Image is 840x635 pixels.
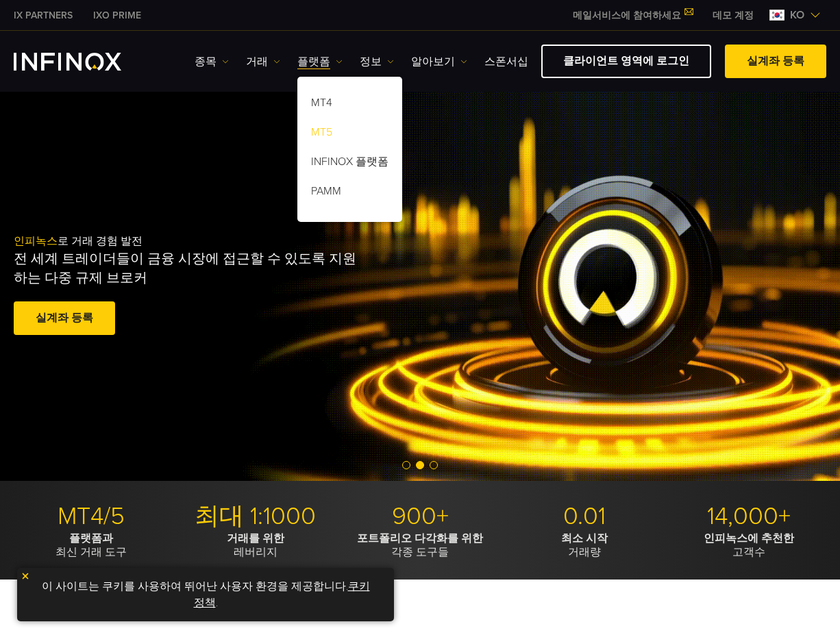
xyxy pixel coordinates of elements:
[561,532,608,545] strong: 최소 시작
[672,501,826,532] p: 14,000+
[246,53,280,70] a: 거래
[416,461,424,469] span: Go to slide 2
[672,532,826,559] p: 고객수
[297,149,402,179] a: INFINOX 플랫폼
[297,90,402,120] a: MT4
[702,8,764,23] a: INFINOX MENU
[541,45,711,78] a: 클라이언트 영역에 로그인
[508,501,662,532] p: 0.01
[360,53,394,70] a: 정보
[704,532,794,545] strong: 인피녹스에 추천한
[14,249,358,288] p: 전 세계 트레이더들이 금융 시장에 접근할 수 있도록 지원하는 다중 규제 브로커
[430,461,438,469] span: Go to slide 3
[14,234,58,248] span: 인피녹스
[178,501,332,532] p: 최대 1:1000
[178,532,332,559] p: 레버리지
[14,301,115,335] a: 실계좌 등록
[411,53,467,70] a: 알아보기
[343,532,497,559] p: 각종 도구들
[14,532,168,559] p: 최신 거래 도구
[297,120,402,149] a: MT5
[24,575,387,614] p: 이 사이트는 쿠키를 사용하여 뛰어난 사용자 환경을 제공합니다. .
[343,501,497,532] p: 900+
[3,8,83,23] a: INFINOX
[297,179,402,208] a: PAMM
[508,532,662,559] p: 거래량
[21,571,30,581] img: yellow close icon
[14,212,445,360] div: 로 거래 경험 발전
[357,532,483,545] strong: 포트폴리오 다각화를 위한
[14,501,168,532] p: MT4/5
[402,461,410,469] span: Go to slide 1
[563,10,702,21] a: 메일서비스에 참여하세요
[227,532,284,545] strong: 거래를 위한
[725,45,826,78] a: 실계좌 등록
[14,53,153,71] a: INFINOX Logo
[69,532,113,545] strong: 플랫폼과
[785,7,810,23] span: ko
[83,8,151,23] a: INFINOX
[195,53,229,70] a: 종목
[297,53,343,70] a: 플랫폼
[484,53,528,70] a: 스폰서십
